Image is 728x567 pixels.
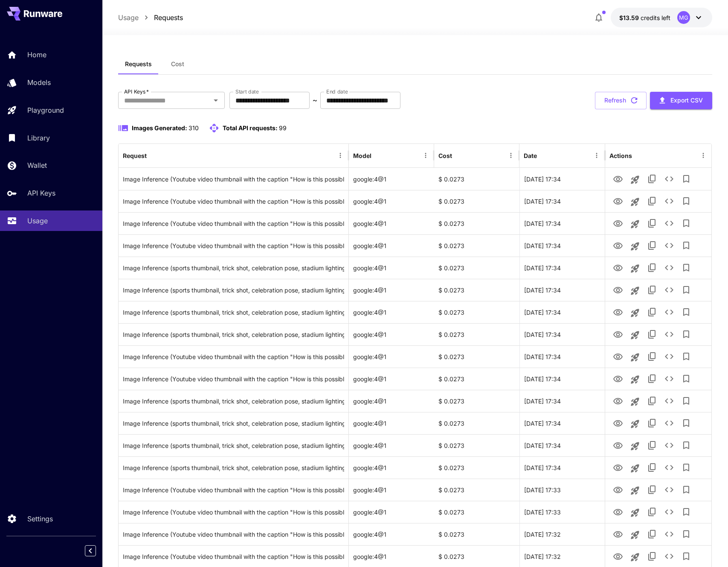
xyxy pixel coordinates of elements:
[123,457,344,479] div: Click to copy prompt
[434,501,519,523] div: $ 0.0273
[434,523,519,545] div: $ 0.0273
[678,348,695,365] button: Add to library
[334,149,346,161] button: Menu
[349,345,434,368] div: google:4@1
[678,481,695,498] button: Add to library
[434,368,519,390] div: $ 0.0273
[434,434,519,456] div: $ 0.0273
[349,368,434,390] div: google:4@1
[349,234,434,257] div: google:4@1
[123,412,344,434] div: Click to copy prompt
[91,543,102,558] div: Collapse sidebar
[641,14,670,21] span: credits left
[678,281,695,298] button: Add to library
[123,168,344,190] div: Click to copy prompt
[349,323,434,345] div: google:4@1
[626,482,644,499] button: Launch in playground
[519,168,605,190] div: 31 Aug, 2025 17:34
[644,281,661,298] button: Copy TaskUUID
[619,13,670,22] div: $13.5916
[519,368,605,390] div: 31 Aug, 2025 17:34
[644,348,661,365] button: Copy TaskUUID
[626,460,644,477] button: Launch in playground
[349,190,434,212] div: google:4@1
[123,435,344,456] div: Click to copy prompt
[609,303,626,321] button: View Image
[697,149,709,161] button: Menu
[279,124,287,132] span: 99
[349,456,434,479] div: google:4@1
[661,415,678,432] button: See details
[595,92,647,109] button: Refresh
[591,149,603,161] button: Menu
[519,434,605,456] div: 31 Aug, 2025 17:34
[27,216,48,226] p: Usage
[626,371,644,388] button: Launch in playground
[619,14,641,21] span: $13.59
[626,549,644,566] button: Launch in playground
[434,390,519,412] div: $ 0.0273
[609,436,626,454] button: View Image
[644,304,661,321] button: Copy TaskUUID
[644,526,661,543] button: Copy TaskUUID
[644,392,661,409] button: Copy TaskUUID
[123,235,344,257] div: Click to copy prompt
[609,192,626,210] button: View Image
[519,390,605,412] div: 31 Aug, 2025 17:34
[123,324,344,345] div: Click to copy prompt
[434,257,519,279] div: $ 0.0273
[434,234,519,257] div: $ 0.0273
[661,193,678,210] button: See details
[626,349,644,366] button: Launch in playground
[644,503,661,520] button: Copy TaskUUID
[609,170,626,187] button: View Image
[661,215,678,232] button: See details
[349,301,434,323] div: google:4@1
[609,370,626,387] button: View Image
[626,504,644,521] button: Launch in playground
[677,11,690,24] div: MG
[609,152,632,159] div: Actions
[609,414,626,432] button: View Image
[644,237,661,254] button: Copy TaskUUID
[434,212,519,234] div: $ 0.0273
[125,60,152,68] span: Requests
[626,304,644,321] button: Launch in playground
[626,238,644,255] button: Launch in playground
[524,152,537,159] div: Date
[661,548,678,565] button: See details
[650,92,712,109] button: Export CSV
[453,149,465,161] button: Sort
[661,437,678,454] button: See details
[644,193,661,210] button: Copy TaskUUID
[353,152,371,159] div: Model
[644,259,661,276] button: Copy TaskUUID
[626,193,644,210] button: Launch in playground
[210,94,222,106] button: Open
[519,523,605,545] div: 31 Aug, 2025 17:32
[661,370,678,387] button: See details
[678,304,695,321] button: Add to library
[626,216,644,233] button: Launch in playground
[27,514,53,524] p: Settings
[434,190,519,212] div: $ 0.0273
[519,212,605,234] div: 31 Aug, 2025 17:34
[609,547,626,565] button: View Image
[609,348,626,365] button: View Image
[349,434,434,456] div: google:4@1
[123,390,344,412] div: Click to copy prompt
[661,526,678,543] button: See details
[519,501,605,523] div: 31 Aug, 2025 17:33
[519,479,605,501] div: 31 Aug, 2025 17:33
[609,481,626,498] button: View Image
[661,326,678,343] button: See details
[644,215,661,232] button: Copy TaskUUID
[349,501,434,523] div: google:4@1
[118,12,139,23] p: Usage
[505,149,517,161] button: Menu
[223,124,278,132] span: Total API requests:
[434,479,519,501] div: $ 0.0273
[626,438,644,455] button: Launch in playground
[434,456,519,479] div: $ 0.0273
[349,168,434,190] div: google:4@1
